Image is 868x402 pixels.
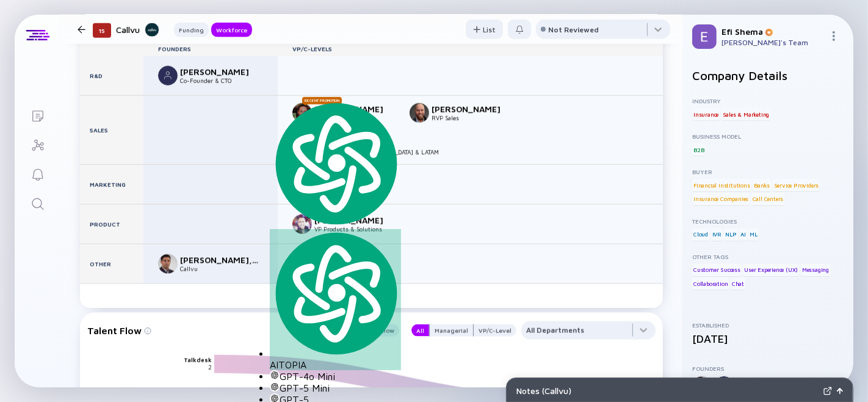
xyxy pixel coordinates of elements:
[180,77,261,84] div: Co-Founder & CTO
[429,324,474,337] button: Managerial
[743,264,799,276] div: User Experience (UX)
[180,255,261,265] div: [PERSON_NAME], Ph.D.
[270,382,401,393] div: GPT-5 Mini
[410,103,429,123] img: Jason Beutler picture
[692,68,844,82] h2: Company Details
[748,228,759,241] div: ML
[692,321,844,329] div: Established
[270,382,280,392] img: gpt-black.svg
[801,264,830,276] div: Messaging
[692,277,729,290] div: Collaboration
[548,25,599,34] div: Not Reviewed
[116,22,159,37] div: Callvu
[158,254,178,274] img: Ori Faran, Ph.D. picture
[15,100,60,130] a: Lists
[692,228,709,241] div: Cloud
[823,387,832,395] img: Expand Notes
[692,264,742,276] div: Customer Success
[80,205,143,244] div: Product
[80,283,663,308] button: Collapse
[93,23,111,38] div: 15
[184,356,212,364] text: Talkdesk
[753,179,771,191] div: Banks
[722,26,824,37] div: Efi Shema
[208,364,212,371] text: 2
[692,332,844,345] div: [DATE]
[158,66,178,86] img: Doron Rotsztein picture
[174,24,209,36] div: Funding
[180,67,261,77] div: [PERSON_NAME]
[692,168,844,175] div: Buyer
[278,45,663,53] div: VP/C-Levels
[432,114,512,122] div: RVP Sales
[692,133,844,140] div: Business Model
[211,23,252,37] button: Workforce
[739,228,747,241] div: AI
[15,130,60,159] a: Investor Map
[302,97,342,104] div: Recent Promotion
[270,370,280,380] img: gpt-black.svg
[692,108,720,120] div: Insurance
[692,97,844,104] div: Industry
[270,229,401,370] div: AITOPIA
[692,24,717,49] img: Efi Profile Picture
[430,324,473,337] div: Managerial
[692,179,751,191] div: Financial Institutions
[270,100,401,227] img: logo.svg
[829,31,839,41] img: Menu
[724,228,737,241] div: NLP
[692,365,844,372] div: Founders
[270,370,401,382] div: GPT-4o Mini
[711,228,723,241] div: IVR
[692,193,750,205] div: Insurance Companies
[15,159,60,188] a: Reminders
[516,386,819,396] div: Notes ( Callvu )
[411,324,429,337] button: All
[80,56,143,95] div: R&D
[722,38,824,47] div: [PERSON_NAME]'s Team
[474,324,516,337] button: VP/C-Level
[692,217,844,225] div: Technologies
[80,96,143,164] div: Sales
[731,277,745,290] div: Chat
[180,265,261,272] div: Callvu
[211,24,252,36] div: Workforce
[80,244,143,283] div: Other
[270,229,401,357] img: logo.svg
[80,165,143,204] div: Marketing
[837,388,843,394] img: Open Notes
[174,23,209,37] button: Funding
[87,321,327,340] div: Talent Flow
[15,188,60,217] a: Search
[751,193,785,205] div: Call Centers
[692,144,705,156] div: B2B
[722,108,771,120] div: Sales & Marketing
[692,253,844,260] div: Other Tags
[466,20,503,39] button: List
[432,104,512,114] div: [PERSON_NAME]
[143,45,278,53] div: Founders
[773,179,820,191] div: Service Providers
